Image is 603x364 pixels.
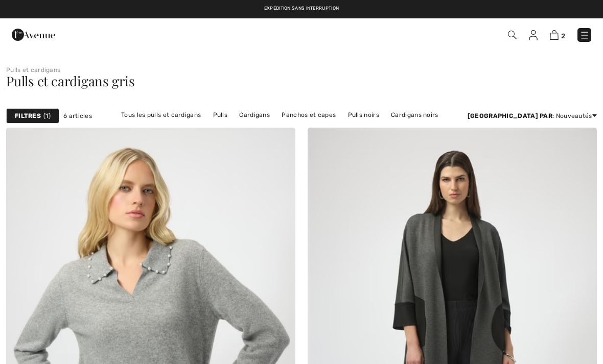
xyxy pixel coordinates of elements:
[253,122,331,135] a: Pulls [PERSON_NAME]
[579,30,590,40] img: Menu
[529,30,538,40] img: Mes infos
[550,29,565,41] a: 2
[468,112,552,119] strong: [GEOGRAPHIC_DATA] par
[43,111,51,120] span: 1
[276,108,341,122] a: Panchos et capes
[343,108,384,122] a: Pulls noirs
[508,31,517,39] img: Recherche
[12,29,55,39] a: 1ère Avenue
[208,108,233,122] a: Pulls
[234,108,275,122] a: Cardigans
[550,30,559,40] img: Panier d'achat
[6,72,135,90] span: Pulls et cardigans gris
[386,108,444,122] a: Cardigans noirs
[12,25,55,45] img: 1ère Avenue
[174,122,251,135] a: Pulls [PERSON_NAME]
[561,32,565,40] span: 2
[332,122,386,135] a: Pulls Dolcezza
[63,111,92,120] span: 6 articles
[116,108,206,122] a: Tous les pulls et cardigans
[6,66,60,74] a: Pulls et cardigans
[15,111,41,120] strong: Filtres
[468,111,597,120] div: : Nouveautés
